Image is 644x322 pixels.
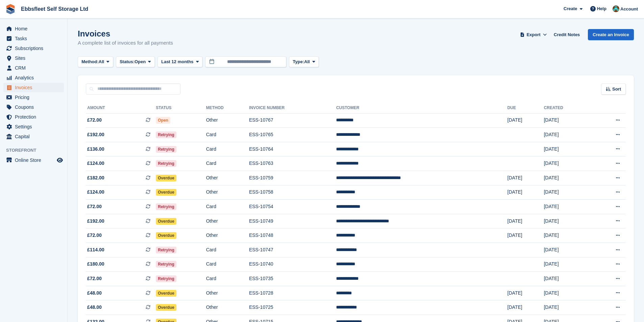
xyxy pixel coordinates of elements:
span: £72.00 [87,232,102,239]
span: Retrying [156,247,176,253]
span: Account [620,6,638,13]
p: A complete list of invoices for all payments [78,39,173,47]
a: menu [3,34,64,43]
td: Card [206,272,249,286]
a: menu [3,155,64,165]
span: Status: [120,58,135,65]
span: Last 12 months [161,58,193,65]
span: Export [527,31,541,38]
span: Overdue [156,290,176,297]
span: Retrying [156,160,176,167]
img: George Spring [613,5,619,12]
td: [DATE] [544,214,591,228]
span: Open [135,58,146,65]
a: menu [3,63,64,73]
button: Last 12 months [158,56,202,68]
h1: Invoices [78,29,173,38]
span: Retrying [156,261,176,268]
td: Other [206,185,249,200]
th: Created [544,103,591,114]
td: Other [206,214,249,228]
span: £48.00 [87,304,102,311]
span: Overdue [156,189,176,196]
td: ESS-10747 [249,243,336,257]
a: Credit Notes [551,29,582,40]
td: Other [206,228,249,243]
td: [DATE] [544,300,591,315]
td: Other [206,113,249,128]
span: £124.00 [87,189,104,196]
td: [DATE] [544,128,591,142]
span: £180.00 [87,261,104,268]
td: Other [206,286,249,300]
span: Analytics [15,73,55,82]
td: Card [206,156,249,171]
span: Invoices [15,83,55,92]
td: [DATE] [544,113,591,128]
span: CRM [15,63,55,73]
th: Due [507,103,544,114]
a: menu [3,102,64,112]
span: Subscriptions [15,44,55,53]
button: Export [519,29,548,40]
span: Pricing [15,93,55,102]
a: Preview store [56,156,64,164]
a: menu [3,53,64,63]
td: [DATE] [507,171,544,185]
td: [DATE] [544,200,591,214]
td: Card [206,128,249,142]
td: Other [206,171,249,185]
td: ESS-10759 [249,171,336,185]
td: [DATE] [507,286,544,300]
span: £192.00 [87,131,104,138]
td: ESS-10765 [249,128,336,142]
th: Status [156,103,206,114]
td: Card [206,257,249,272]
td: [DATE] [507,300,544,315]
button: Method: All [78,56,113,68]
td: [DATE] [544,142,591,156]
span: Overdue [156,304,176,311]
span: All [99,58,104,65]
td: ESS-10728 [249,286,336,300]
span: Overdue [156,175,176,181]
td: [DATE] [507,113,544,128]
td: [DATE] [544,243,591,257]
span: Sort [612,86,621,93]
a: Ebbsfleet Self Storage Ltd [18,3,91,15]
span: Tasks [15,34,55,43]
span: Retrying [156,275,176,282]
span: £114.00 [87,246,104,253]
a: menu [3,83,64,92]
td: [DATE] [544,228,591,243]
th: Invoice Number [249,103,336,114]
td: ESS-10749 [249,214,336,228]
span: Create [564,5,577,12]
span: Coupons [15,102,55,112]
td: [DATE] [507,214,544,228]
td: ESS-10764 [249,142,336,156]
span: £192.00 [87,218,104,225]
span: £136.00 [87,146,104,153]
td: ESS-10763 [249,156,336,171]
span: Overdue [156,232,176,239]
td: ESS-10767 [249,113,336,128]
td: ESS-10740 [249,257,336,272]
span: Retrying [156,146,176,153]
td: ESS-10735 [249,272,336,286]
th: Amount [86,103,156,114]
span: £72.00 [87,117,102,124]
img: stora-icon-8386f47178a22dfd0bd8f6a31ec36ba5ce8667c1dd55bd0f319d3a0aa187defe.svg [5,4,16,14]
span: Help [597,5,606,12]
span: Settings [15,122,55,131]
a: menu [3,44,64,53]
a: menu [3,24,64,33]
td: Card [206,142,249,156]
a: menu [3,132,64,141]
span: £72.00 [87,275,102,282]
td: ESS-10758 [249,185,336,200]
span: Overdue [156,218,176,225]
td: [DATE] [544,286,591,300]
td: [DATE] [544,257,591,272]
button: Type: All [289,56,319,68]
